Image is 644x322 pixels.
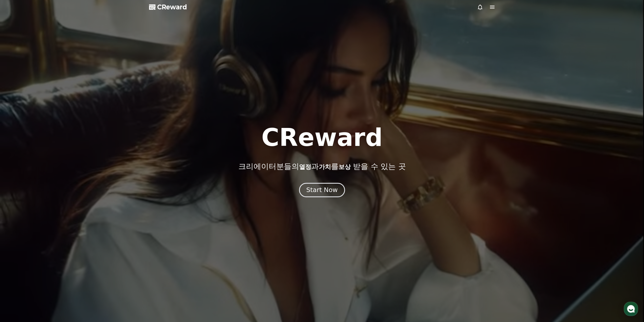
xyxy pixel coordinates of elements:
[65,161,97,173] a: 설정
[149,3,187,11] a: CReward
[16,168,19,172] span: 홈
[299,163,311,171] span: 열정
[306,186,338,194] div: Start Now
[300,188,344,193] a: Start Now
[78,168,84,172] span: 설정
[2,161,33,173] a: 홈
[338,163,350,171] span: 보상
[261,125,383,150] h1: CReward
[33,161,65,173] a: 대화
[46,168,52,173] span: 대화
[299,183,345,197] button: Start Now
[238,162,406,171] p: 크리에이터분들의 과 를 받을 수 있는 곳
[319,163,331,171] span: 가치
[157,3,187,11] span: CReward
